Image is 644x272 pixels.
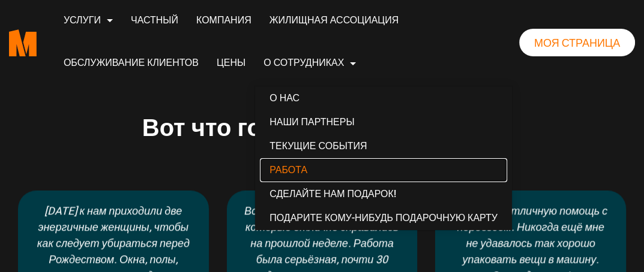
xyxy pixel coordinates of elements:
font: Подарите кому-нибудь подарочную карту [269,212,498,223]
a: Цены [208,43,254,85]
a: Работа [260,158,507,182]
font: Обслуживание клиентов [64,57,199,68]
font: Вот что говорят [142,114,331,142]
font: Компания [196,14,251,26]
font: О сотрудниках [263,57,344,68]
a: Наши партнеры [260,110,507,134]
font: Сделайте нам подарок! [269,188,396,200]
font: О нас [269,92,299,104]
font: Услуги [64,14,101,26]
font: Частный [131,14,178,26]
a: Сделайте нам подарок! [260,182,507,206]
font: Текущие события [269,140,367,152]
font: Работа [269,164,307,176]
font: Моя страница [534,37,620,49]
font: Цены [217,57,245,68]
a: Текущие события [260,134,507,158]
font: Жилищная ассоциация [269,14,399,26]
a: Обслуживание клиентов [55,43,208,85]
a: Моя страница [519,29,635,56]
a: Стартовая страница сотрудников [9,20,37,65]
font: Наши партнеры [269,116,354,128]
a: О нас [260,86,507,110]
a: Подарите кому-нибудь подарочную карту [260,206,507,230]
a: О сотрудниках [254,43,365,85]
